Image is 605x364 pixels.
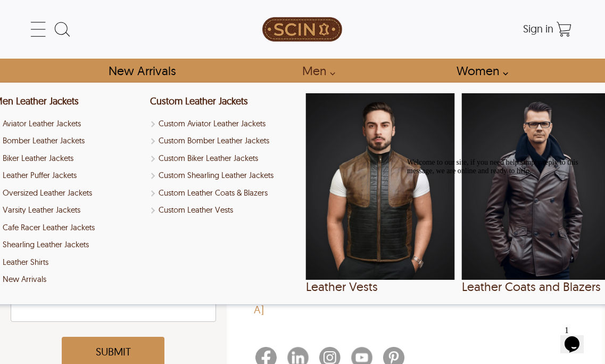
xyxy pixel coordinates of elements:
a: Shopping Cart [553,19,575,40]
span: Sign in [523,22,553,35]
div: Leather Vests [306,280,455,293]
iframe: chat widget [560,321,594,353]
a: SCIN [212,5,393,53]
a: Sign in [523,26,553,34]
a: Shop Custom Leather Vests [150,204,299,216]
a: Shop Custom Shearling Leather Jackets [150,169,299,182]
img: SCIN [262,5,342,53]
span: Welcome to our site, if you need help simply reply to this message, we are online and ready to help. [4,4,176,21]
a: Leather Vests [306,93,455,293]
a: Shop Custom Bomber Leather Jackets [150,135,299,147]
a: shop men's leather jackets [290,59,341,83]
div: Welcome to our site, if you need help simply reply to this message, we are online and ready to help. [4,4,196,21]
a: Shop Women Leather Jackets [444,59,514,83]
a: Shop New Arrivals [96,59,187,83]
a: Custom Leather Jackets [150,95,248,107]
img: Leather Vests [306,93,455,280]
a: Shop Custom Biker Leather Jackets [150,152,299,165]
a: Custom Aviator Leather Jackets [150,118,299,130]
a: Shop Custom Leather Coats & Blazers [150,187,299,199]
iframe: chat widget [403,154,594,316]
